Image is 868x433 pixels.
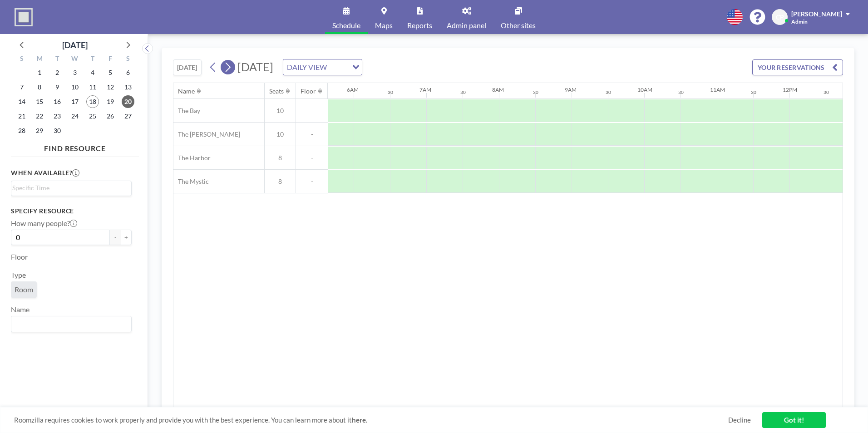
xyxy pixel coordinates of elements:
h3: Specify resource [11,207,132,215]
div: 12PM [783,86,797,93]
div: Seats [269,87,284,95]
span: 10 [265,130,296,138]
span: Maps [375,22,393,29]
span: - [296,130,328,138]
span: Admin panel [447,22,486,29]
div: 30 [388,89,393,95]
input: Search for option [12,318,126,330]
div: Floor [301,87,316,95]
div: 30 [533,89,538,95]
span: Wednesday, September 3, 2025 [69,66,81,79]
span: [PERSON_NAME] [791,10,842,18]
button: + [121,230,132,245]
span: Tuesday, September 9, 2025 [51,81,64,93]
span: Schedule [332,22,360,29]
span: Thursday, September 18, 2025 [86,95,99,108]
div: 30 [460,89,466,95]
span: Sunday, September 28, 2025 [15,124,28,137]
div: Search for option [11,316,131,332]
span: The Bay [173,107,200,115]
span: [DATE] [237,60,273,74]
span: Monday, September 1, 2025 [33,66,46,79]
span: Friday, September 19, 2025 [104,95,117,108]
div: 6AM [347,86,359,93]
span: Monday, September 22, 2025 [33,110,46,123]
h4: FIND RESOURCE [11,140,139,153]
span: Reports [407,22,432,29]
span: 10 [265,107,296,115]
span: Friday, September 26, 2025 [104,110,117,123]
a: here. [352,416,367,424]
span: 8 [265,154,296,162]
label: Floor [11,252,28,261]
div: Search for option [283,59,362,75]
span: Monday, September 15, 2025 [33,95,46,108]
span: Roomzilla requires cookies to work properly and provide you with the best experience. You can lea... [14,416,728,424]
span: Tuesday, September 2, 2025 [51,66,64,79]
span: The [PERSON_NAME] [173,130,240,138]
span: Sunday, September 7, 2025 [15,81,28,93]
input: Search for option [330,61,347,73]
div: F [101,54,119,65]
span: Wednesday, September 17, 2025 [69,95,81,108]
span: Thursday, September 11, 2025 [86,81,99,93]
div: 30 [824,89,829,95]
span: Friday, September 5, 2025 [104,66,117,79]
div: 30 [751,89,756,95]
label: How many people? [11,219,77,228]
img: organization-logo [15,8,33,26]
span: Tuesday, September 16, 2025 [51,95,64,108]
span: The Mystic [173,177,209,186]
span: Friday, September 12, 2025 [104,81,117,93]
span: Tuesday, September 23, 2025 [51,110,64,123]
div: T [84,54,101,65]
div: 30 [606,89,611,95]
span: Saturday, September 27, 2025 [122,110,134,123]
div: 11AM [710,86,725,93]
span: DAILY VIEW [285,61,329,73]
span: - [296,107,328,115]
div: 10AM [637,86,652,93]
span: Saturday, September 6, 2025 [122,66,134,79]
input: Search for option [12,183,126,193]
span: Wednesday, September 10, 2025 [69,81,81,93]
span: Thursday, September 25, 2025 [86,110,99,123]
label: Name [11,305,30,314]
span: Sunday, September 21, 2025 [15,110,28,123]
span: Monday, September 29, 2025 [33,124,46,137]
span: 8 [265,177,296,186]
button: - [110,230,121,245]
span: Admin [791,18,808,25]
button: YOUR RESERVATIONS [752,59,843,75]
span: Sunday, September 14, 2025 [15,95,28,108]
div: W [66,54,84,65]
span: Saturday, September 20, 2025 [122,95,134,108]
span: Monday, September 8, 2025 [33,81,46,93]
label: Type [11,271,26,280]
div: T [49,54,66,65]
span: Thursday, September 4, 2025 [86,66,99,79]
span: - [296,154,328,162]
div: S [119,54,137,65]
span: Saturday, September 13, 2025 [122,81,134,93]
button: [DATE] [173,59,202,75]
a: Got it! [762,412,826,428]
div: 8AM [492,86,504,93]
div: Search for option [11,181,131,195]
span: The Harbor [173,154,211,162]
div: S [13,54,31,65]
div: 9AM [565,86,577,93]
div: [DATE] [62,39,88,51]
span: CP [776,13,784,21]
a: Decline [728,416,751,424]
div: Name [178,87,195,95]
span: - [296,177,328,186]
span: Room [15,285,33,294]
div: M [31,54,49,65]
div: 30 [678,89,684,95]
span: Wednesday, September 24, 2025 [69,110,81,123]
span: Tuesday, September 30, 2025 [51,124,64,137]
span: Other sites [501,22,536,29]
div: 7AM [419,86,431,93]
